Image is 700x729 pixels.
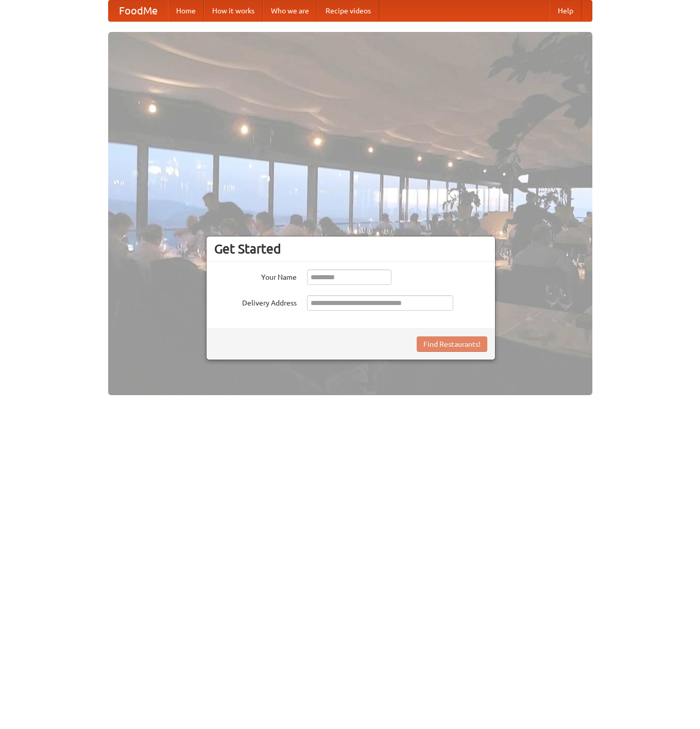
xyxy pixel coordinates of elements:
[417,336,487,352] button: Find Restaurants!
[550,1,582,21] a: Help
[204,1,263,21] a: How it works
[317,1,379,21] a: Recipe videos
[214,241,487,257] h3: Get Started
[214,295,297,308] label: Delivery Address
[214,269,297,282] label: Your Name
[168,1,204,21] a: Home
[109,1,168,21] a: FoodMe
[263,1,317,21] a: Who we are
